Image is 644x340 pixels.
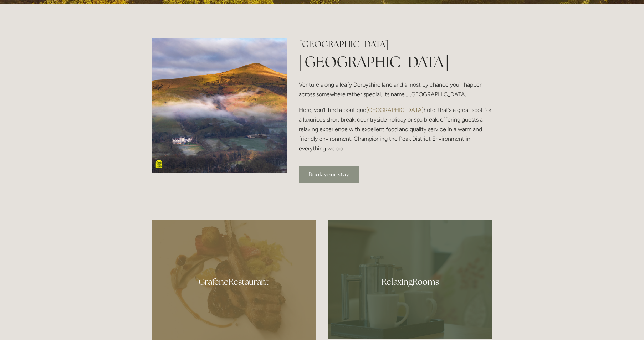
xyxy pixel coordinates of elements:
[152,220,316,340] a: Cutlet and shoulder of Cabrito goat, smoked aubergine, beetroot terrine, savoy cabbage, melting b...
[299,166,359,183] a: Book your stay
[299,105,492,154] p: Here, you’ll find a boutique hotel that’s a great spot for a luxurious short break, countryside h...
[299,38,492,51] h2: [GEOGRAPHIC_DATA]
[299,51,492,72] h1: [GEOGRAPHIC_DATA]
[366,107,424,113] a: [GEOGRAPHIC_DATA]
[328,220,492,339] a: photo of a tea tray and its cups, Losehill House
[299,80,492,99] p: Venture along a leafy Derbyshire lane and almost by chance you'll happen across somewhere rather ...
